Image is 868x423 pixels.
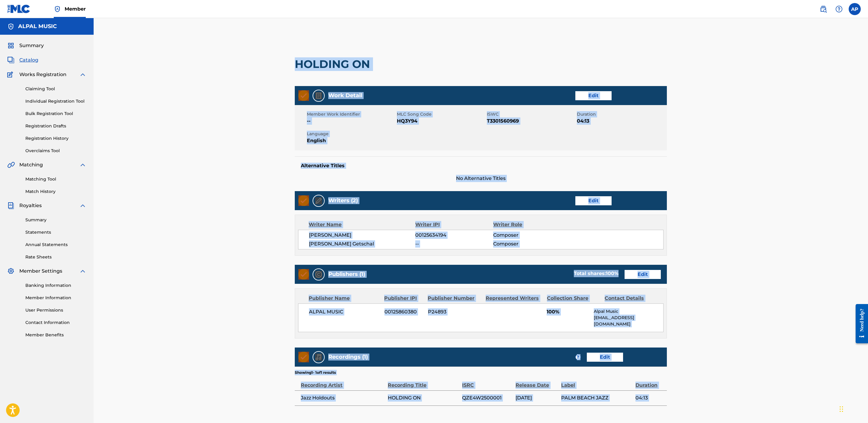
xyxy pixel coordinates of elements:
[7,56,14,64] img: Catalog
[309,295,380,302] div: Publisher Name
[315,197,322,204] img: Writers
[315,92,322,99] img: Work Detail
[309,221,415,228] div: Writer Name
[25,282,86,289] a: Banking Information
[7,268,14,275] img: Member Settings
[25,188,86,195] a: Match History
[25,332,86,338] a: Member Benefits
[7,202,14,209] img: Royalties
[301,375,385,389] div: Recording Artist
[65,5,86,12] span: Member
[307,111,395,117] span: Member Work Identifier
[384,295,423,302] div: Publisher IPI
[25,295,86,301] a: Member Information
[79,161,86,168] img: expand
[25,123,86,129] a: Registration Drafts
[561,394,632,402] span: PALM BEACH JAZZ
[833,3,845,15] div: Help
[307,117,395,125] span: --
[388,375,459,389] div: Recording Title
[79,71,86,78] img: expand
[635,375,664,389] div: Duration
[7,71,15,78] img: Works Registration
[606,271,619,276] span: 100 %
[7,42,44,49] a: SummarySummary
[295,57,373,71] h2: HOLDING ON
[849,3,861,15] div: User Menu
[7,161,15,168] img: Matching
[575,196,612,205] a: Edit
[587,353,623,362] a: Edit
[415,221,493,228] div: Writer IPI
[25,217,86,223] a: Summary
[25,111,86,117] a: Bulk Registration Tool
[18,23,57,30] h5: ALPAL MUSIC
[19,56,38,64] span: Catalog
[19,202,42,209] span: Royalties
[838,394,868,423] iframe: Chat Widget
[487,117,575,125] span: T3301560969
[7,42,14,49] img: Summary
[25,307,86,313] a: User Permissions
[574,270,619,277] div: Total shares:
[7,23,14,30] img: Accounts
[54,5,61,13] img: Top Rightsholder
[25,242,86,248] a: Annual Statements
[19,42,44,49] span: Summary
[328,92,362,99] h5: Work Detail
[486,295,542,302] div: Represented Writers
[594,308,663,315] p: Alpal Music
[328,354,368,361] h5: Recordings (1)
[415,240,493,248] span: --
[19,161,43,168] span: Matching
[25,229,86,236] a: Statements
[25,148,86,154] a: Overclaims Tool
[462,394,512,402] span: QZE4W2500001
[851,299,868,348] iframe: Resource Center
[79,202,86,209] img: expand
[315,354,322,361] img: Recordings
[575,91,612,100] a: Edit
[835,5,843,13] img: help
[301,163,661,169] h5: Alternative Titles
[547,308,589,316] span: 100%
[625,270,661,279] a: Edit
[295,175,667,182] span: No Alternative Titles
[7,5,31,13] img: MLC Logo
[493,240,564,248] span: Composer
[428,308,481,316] span: P24893
[415,232,493,239] span: 00125634194
[516,375,558,389] div: Release Date
[462,375,512,389] div: ISRC
[298,269,309,280] img: Valid
[328,197,358,204] h5: Writers (2)
[298,90,309,101] img: Valid
[516,394,558,402] span: [DATE]
[25,86,86,92] a: Claiming Tool
[817,3,829,15] a: Public Search
[384,308,423,316] span: 00125860380
[820,5,827,13] img: search
[487,111,575,117] span: ISWC
[309,308,380,316] span: ALPAL MUSIC
[397,111,485,117] span: MLC Song Code
[25,176,86,182] a: Matching Tool
[301,394,385,402] span: Jazz Holdouts
[19,71,66,78] span: Works Registration
[309,232,415,239] span: [PERSON_NAME]
[428,295,481,302] div: Publisher Number
[315,271,322,278] img: Publishers
[840,400,843,418] div: Drag
[298,352,309,362] img: Valid
[577,117,665,125] span: 04:13
[577,111,665,117] span: Duration
[547,295,600,302] div: Collection Share
[493,221,564,228] div: Writer Role
[25,319,86,326] a: Contact Information
[25,98,86,104] a: Individual Registration Tool
[635,394,664,402] span: 04:13
[605,295,658,302] div: Contact Details
[309,240,415,248] span: [PERSON_NAME] Getschal
[79,268,86,275] img: expand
